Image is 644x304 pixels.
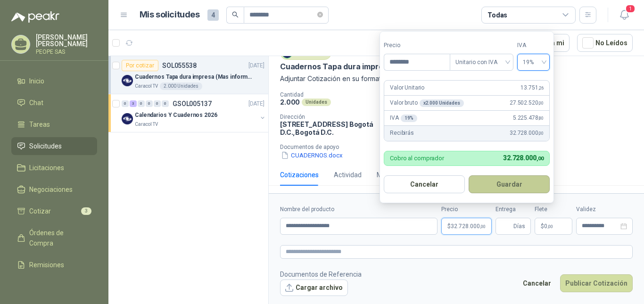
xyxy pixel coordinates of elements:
[280,91,404,98] p: Cantidad
[135,73,252,82] p: Cuadernos Tapa dura impresa (Mas informacion en el adjunto)
[11,224,97,252] a: Órdenes de Compra
[513,218,525,234] span: Días
[11,202,97,220] a: Cotizar3
[510,99,544,107] span: 27.502.520
[122,98,266,128] a: 0 3 0 0 0 0 GSOL005137[DATE] Company LogoCalendarios Y Cuadernos 2026Caracol TV
[280,170,319,180] div: Cotizaciones
[29,184,73,195] span: Negociaciones
[535,205,572,214] label: Flete
[535,218,572,235] p: $ 0,00
[317,10,323,19] span: close-circle
[280,150,344,160] button: CUADERNOS.docx
[377,170,405,180] div: Mensajes
[135,121,158,128] p: Caracol TV
[577,34,633,52] button: No Leídos
[560,274,633,292] button: Publicar Cotización
[11,115,97,133] a: Tareas
[538,115,544,121] span: ,80
[11,256,97,274] a: Remisiones
[280,62,510,72] p: Cuadernos Tapa dura impresa (Mas informacion en el adjunto)
[36,34,97,47] p: [PERSON_NAME] [PERSON_NAME]
[29,76,44,86] span: Inicio
[248,61,264,70] p: [DATE]
[541,223,544,229] span: $
[451,223,486,229] span: 32.728.000
[140,8,200,22] h1: Mis solicitudes
[537,156,544,162] span: ,00
[160,82,202,90] div: 2.000 Unidades
[480,224,486,229] span: ,00
[302,99,331,106] div: Unidades
[130,100,137,107] div: 3
[280,74,633,84] p: Adjuntar Cotización en su formato
[538,131,544,136] span: ,00
[11,159,97,177] a: Licitaciones
[390,129,414,138] p: Recibirás
[544,223,553,229] span: 0
[122,113,133,124] img: Company Logo
[29,98,43,108] span: Chat
[510,129,544,138] span: 32.728.000
[280,114,384,120] p: Dirección
[513,114,544,123] span: 5.225.478
[390,99,463,107] p: Valor bruto
[11,11,59,23] img: Logo peakr
[122,75,133,86] img: Company Logo
[122,60,158,71] div: Por cotizar
[616,7,633,24] button: 1
[29,228,88,248] span: Órdenes de Compra
[384,41,450,50] label: Precio
[441,218,492,235] p: $32.728.000,00
[390,155,444,161] p: Cobro al comprador
[81,207,91,215] span: 3
[401,115,418,122] div: 19 %
[576,205,633,214] label: Validez
[517,41,550,50] label: IVA
[487,10,507,20] div: Todas
[122,100,129,107] div: 0
[11,181,97,198] a: Negociaciones
[441,205,492,214] label: Precio
[173,100,212,107] p: GSOL005137
[36,49,97,55] p: PEOPE SAS
[29,119,50,130] span: Tareas
[280,120,384,136] p: [STREET_ADDRESS] Bogotá D.C. , Bogotá D.C.
[317,12,323,17] span: close-circle
[154,100,161,107] div: 0
[11,137,97,155] a: Solicitudes
[469,175,550,193] button: Guardar
[503,154,544,162] span: 32.728.000
[390,114,417,123] p: IVA
[455,55,508,69] span: Unitario con IVA
[495,205,531,214] label: Entrega
[280,144,640,150] p: Documentos de apoyo
[518,274,556,292] button: Cancelar
[520,83,544,92] span: 13.751
[248,99,264,108] p: [DATE]
[232,11,239,18] span: search
[280,279,348,296] button: Cargar archivo
[135,111,217,120] p: Calendarios Y Cuadernos 2026
[523,55,544,69] span: 19%
[162,100,169,107] div: 0
[280,269,362,279] p: Documentos de Referencia
[384,175,465,193] button: Cancelar
[11,94,97,112] a: Chat
[547,224,553,229] span: ,00
[29,206,51,216] span: Cotizar
[138,100,145,107] div: 0
[280,205,438,214] label: Nombre del producto
[11,278,97,296] a: Configuración
[280,98,300,106] p: 2.000
[162,62,197,69] p: SOL055538
[420,99,464,107] div: x 2.000 Unidades
[538,85,544,90] span: ,26
[135,82,158,90] p: Caracol TV
[146,100,153,107] div: 0
[207,9,219,21] span: 4
[11,72,97,90] a: Inicio
[390,83,424,92] p: Valor Unitario
[334,170,362,180] div: Actividad
[538,100,544,106] span: ,00
[29,260,64,270] span: Remisiones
